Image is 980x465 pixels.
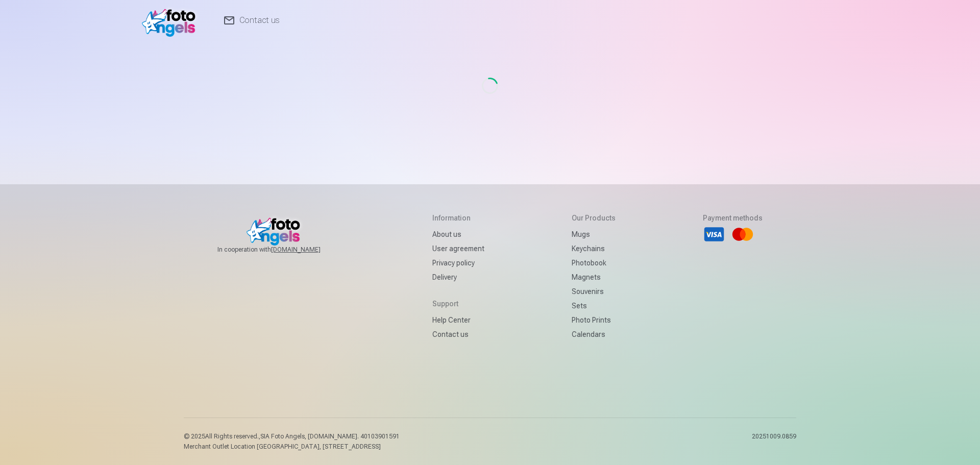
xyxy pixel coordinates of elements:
a: Sets [572,299,616,313]
p: Merchant Outlet Location [GEOGRAPHIC_DATA], [STREET_ADDRESS] [184,443,400,451]
li: Mastercard [731,223,754,246]
a: Magnets [572,270,616,284]
span: SIA Foto Angels, [DOMAIN_NAME]. 40103901591 [260,433,400,440]
a: Calendars [572,327,616,341]
a: About us [432,227,484,241]
p: © 2025 All Rights reserved. , [184,432,400,440]
a: Delivery [432,270,484,284]
a: Mugs [572,227,616,241]
h5: Information [432,213,484,223]
a: [DOMAIN_NAME] [271,246,345,254]
h5: Support [432,299,484,309]
a: Contact us [432,327,484,341]
a: Photo prints [572,313,616,327]
a: Privacy policy [432,256,484,270]
a: Photobook [572,256,616,270]
p: 20251009.0859 [752,432,796,451]
span: In cooperation with [217,246,345,254]
h5: Payment methods [703,213,763,223]
a: Keychains [572,241,616,256]
a: User agreement [432,241,484,256]
a: Souvenirs [572,284,616,299]
img: /v1 [142,4,201,37]
h5: Our products [572,213,616,223]
a: Help Center [432,313,484,327]
li: Visa [703,223,725,246]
